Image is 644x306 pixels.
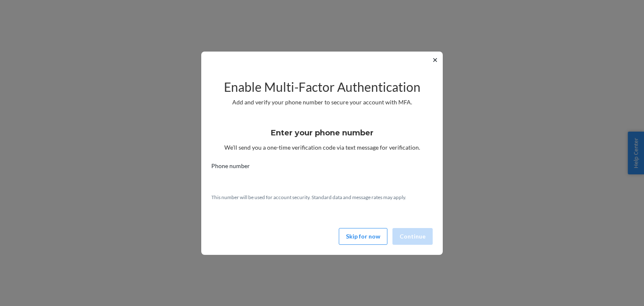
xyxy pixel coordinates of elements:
[431,55,439,65] button: ✕
[271,127,374,138] h3: Enter your phone number
[392,228,433,245] button: Continue
[211,80,433,94] h2: Enable Multi-Factor Authentication
[211,194,433,201] p: This number will be used for account security. Standard data and message rates may apply.
[211,98,433,106] p: Add and verify your phone number to secure your account with MFA.
[339,228,387,245] button: Skip for now
[211,121,433,152] div: We’ll send you a one-time verification code via text message for verification.
[211,162,250,174] span: Phone number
